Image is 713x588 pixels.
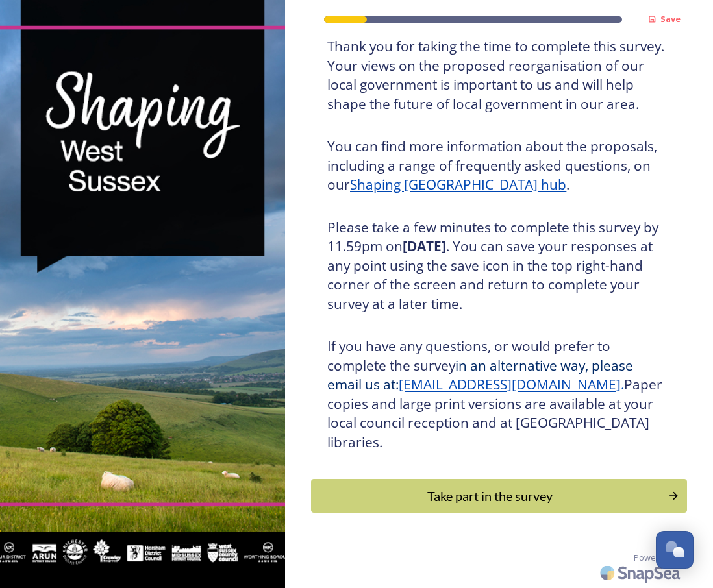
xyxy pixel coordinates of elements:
[403,237,446,255] strong: [DATE]
[656,531,694,569] button: Open Chat
[327,337,671,452] h3: If you have any questions, or would prefer to complete the survey Paper copies and large print ve...
[327,37,671,114] h3: Thank you for taking the time to complete this survey. Your views on the proposed reorganisation ...
[327,137,671,195] h3: You can find more information about the proposals, including a range of frequently asked question...
[621,375,624,393] span: .
[596,557,687,588] img: SnapSea Logo
[399,375,621,393] a: [EMAIL_ADDRESS][DOMAIN_NAME]
[350,175,566,193] a: Shaping [GEOGRAPHIC_DATA] hub
[311,479,687,513] button: Continue
[327,356,636,394] span: in an alternative way, please email us at:
[660,13,681,25] strong: Save
[327,218,671,314] h3: Please take a few minutes to complete this survey by 11.59pm on . You can save your responses at ...
[634,552,681,564] span: Powered by
[318,486,661,506] div: Take part in the survey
